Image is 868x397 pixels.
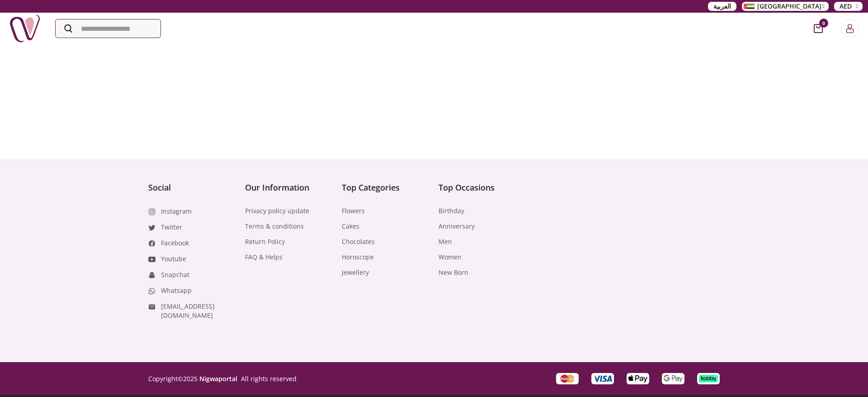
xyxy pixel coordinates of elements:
div: payment-apple-pay [627,373,649,384]
a: Return Policy [245,237,285,246]
a: [EMAIL_ADDRESS][DOMAIN_NAME] [161,302,236,320]
a: Cakes [342,222,359,231]
div: Visa [591,373,614,384]
a: Birthday [439,206,464,215]
a: Jewellery [342,268,369,277]
img: Visa [593,375,612,383]
div: Master Card [556,373,579,384]
a: FAQ & Helps [245,253,283,262]
h4: Social [148,181,236,194]
button: [GEOGRAPHIC_DATA] [742,2,829,11]
span: AED [840,2,852,11]
img: payment-google-pay [664,375,683,383]
a: Anniversary [439,222,475,231]
a: Flowers [342,206,365,215]
h4: Our Information [245,181,333,194]
img: Nigwa-uae-gifts [9,13,41,44]
a: Youtube [161,254,186,263]
button: AED [834,2,863,11]
img: Arabic_dztd3n.png [744,4,755,9]
span: 0 [819,19,828,28]
a: Women [439,253,462,262]
h4: Top Categories [342,181,429,194]
div: payment-tabby [697,373,720,384]
a: Whatsapp [161,286,192,295]
button: Login [841,19,859,38]
a: Horoscope [342,253,374,262]
img: payment-tabby [699,375,718,383]
a: Men [439,237,452,246]
span: [GEOGRAPHIC_DATA] [757,2,821,11]
h4: Top Occasions [439,181,526,194]
a: Chocolates [342,237,375,246]
a: Instagram [161,207,192,216]
div: payment-google-pay [662,373,684,384]
a: Snapchat [161,270,189,279]
p: Copyright © 2025 All rights reserved [148,374,297,383]
input: Search [56,19,160,38]
img: Master Card [560,374,575,383]
a: Facebook [161,239,189,248]
a: Privacy policy update [245,206,309,215]
span: العربية [713,2,731,11]
img: payment-apple-pay [628,375,647,383]
a: Twitter [161,223,182,232]
a: Terms & conditions [245,222,304,231]
button: cart-button [814,24,823,33]
a: Nigwaportal [199,374,237,383]
a: New Born [439,268,468,277]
